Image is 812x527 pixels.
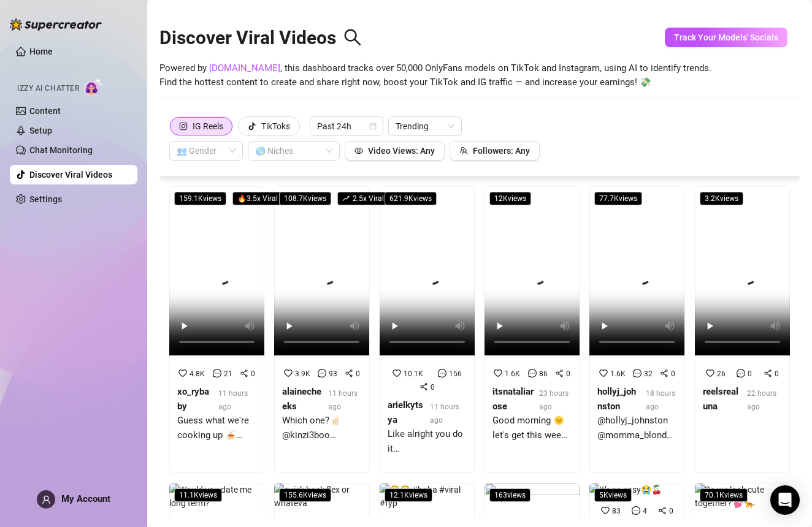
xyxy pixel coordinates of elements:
[354,146,363,155] span: eye
[660,369,668,377] span: share-alt
[703,386,738,412] strong: reelsrealuna
[695,186,790,473] a: 3.2Kviews2600reelsrealuna22 hours ago
[282,386,321,412] strong: alainecheeks
[601,506,610,515] span: heart
[388,427,467,456] div: Like alright you do it…
[404,370,423,378] span: 10.1K
[380,483,475,510] img: 😳😳 #haha #viral #fyp
[459,146,468,155] span: team
[240,369,248,377] span: share-alt
[317,117,376,135] span: Past 24h
[594,488,632,502] span: 5K views
[368,146,435,156] span: Video Views: Any
[770,485,800,515] div: Open Intercom Messenger
[177,386,209,412] strong: xo_rybaby
[700,192,743,205] span: 3.2K views
[251,370,255,378] span: 0
[489,192,531,205] span: 12K views
[29,194,62,204] a: Settings
[737,369,745,377] span: message
[539,389,569,411] span: 23 hours ago
[438,369,446,377] span: message
[318,369,326,377] span: message
[449,370,462,378] span: 156
[345,369,353,377] span: share-alt
[177,414,256,442] div: Guess what we're cooking up 🍝@mahiinamei
[159,26,362,50] h2: Discover Viral Videos
[274,186,369,473] a: 108.7Kviewsrise2.5x Viral3.9K930alainecheeks11 hours agoWhich one?☝🏻 @kinzi3boo @thedandangler @a...
[706,369,714,377] span: heart
[632,506,640,515] span: message
[169,483,264,510] img: Would you date me long term?
[29,47,53,56] a: Home
[328,389,358,411] span: 11 hours ago
[193,117,223,135] div: IG Reels
[644,370,653,378] span: 32
[174,488,222,502] span: 11.1K views
[419,382,428,391] span: share-alt
[224,370,232,378] span: 21
[248,122,256,131] span: tik-tok
[295,370,310,378] span: 3.9K
[450,141,540,161] button: Followers: Any
[342,195,350,202] span: rise
[430,403,459,425] span: 11 hours ago
[717,370,726,378] span: 26
[612,507,621,515] span: 83
[610,370,626,378] span: 1.6K
[385,488,432,502] span: 12.1K views
[169,186,264,473] a: 159.1Kviews🔥3.5x Viral4.8K210xo_rybaby11 hours agoGuess what we're cooking up 🍝@mahiinamei
[218,389,248,411] span: 11 hours ago
[29,106,61,116] a: Content
[174,192,226,205] span: 159.1K views
[380,186,475,473] a: 621.9Kviews10.1K1560arielkytsya11 hours agoLike alright you do it…
[528,369,537,377] span: message
[261,117,290,135] div: TikToks
[492,414,572,442] div: Good morning 🌞 let's get this week started right ❤️
[485,186,580,473] a: 12Kviews1.6K860itsnataliarose23 hours agoGood morning 🌞 let's get this week started right ❤️
[213,369,221,377] span: message
[345,141,445,161] button: Video Views: Any
[566,370,570,378] span: 0
[494,369,502,377] span: heart
[42,495,51,504] span: user
[337,192,389,205] span: 2.5 x Viral
[643,507,647,515] span: 4
[10,18,102,31] img: logo-BBDzfeDw.svg
[282,414,361,442] div: Which one?☝🏻 @kinzi3boo @thedandangler @anabelleworld @alannasworldx @alainecheeks @saraahlloyd @...
[775,370,779,378] span: 0
[343,28,362,47] span: search
[646,389,675,411] span: 18 hours ago
[473,146,530,156] span: Followers: Any
[84,78,103,96] img: AI Chatter
[274,483,369,510] img: quick back flex or whateva
[489,488,530,502] span: 163 views
[669,507,673,515] span: 0
[505,370,520,378] span: 1.6K
[159,61,711,90] span: Powered by , this dashboard tracks over 50,000 OnlyFans models on TikTok and Instagram, using AI ...
[700,488,748,502] span: 70.1K views
[665,28,787,47] button: Track Your Models' Socials
[29,170,112,180] a: Discover Viral Videos
[589,483,662,496] img: It’s so easy😭🍒
[599,369,608,377] span: heart
[178,369,187,377] span: heart
[284,369,293,377] span: heart
[393,369,401,377] span: heart
[396,117,454,135] span: Trending
[597,414,676,442] div: @hollyj_johnston @momma_blonde_bombshell
[329,370,337,378] span: 93
[17,83,79,94] span: Izzy AI Chatter
[594,192,642,205] span: 77.7K views
[388,400,423,425] strong: arielkytsya
[190,370,205,378] span: 4.8K
[209,63,280,74] a: [DOMAIN_NAME]
[369,123,377,130] span: calendar
[695,483,790,510] img: Do we look cute together? 💕🐆
[597,386,636,412] strong: hollyj_johnston
[748,370,752,378] span: 0
[555,369,564,377] span: share-alt
[29,126,52,135] a: Setup
[674,32,778,42] span: Track Your Models' Socials
[431,383,435,392] span: 0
